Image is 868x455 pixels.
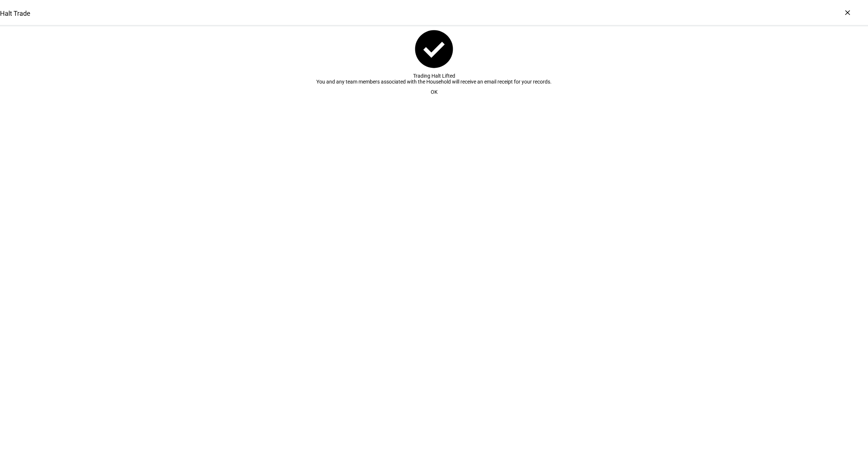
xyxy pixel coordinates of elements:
[316,73,552,79] div: Trading Halt Lifted
[842,7,853,18] div: ×
[431,85,438,99] span: OK
[316,79,552,85] div: You and any team members associated with the Household will receive an email receipt for your rec...
[411,26,457,72] mat-icon: check_circle
[422,85,446,99] button: OK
